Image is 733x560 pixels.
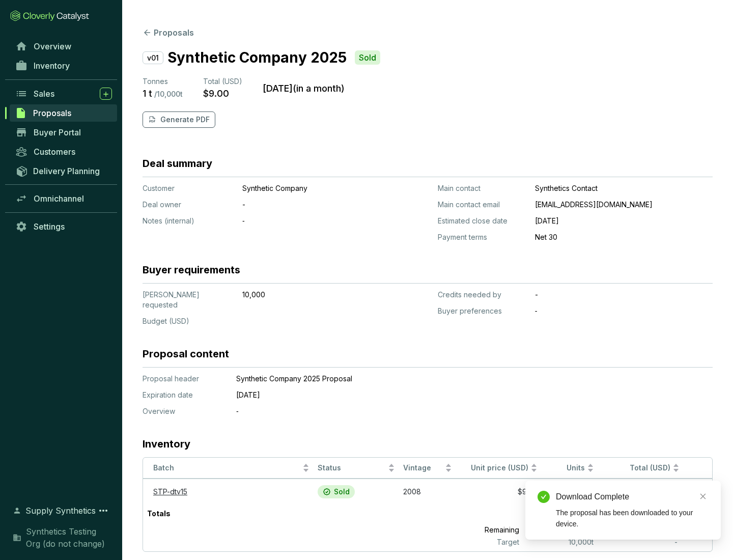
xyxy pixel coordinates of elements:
p: Synthetic Company [242,183,380,193]
h3: Inventory [143,437,190,451]
p: Buyer preferences [438,306,527,316]
h3: Proposal content [143,347,229,361]
a: Overview [10,38,117,55]
p: [DATE] [236,390,664,400]
p: Tonnes [143,76,183,87]
p: Sold [359,52,376,63]
p: Deal owner [143,200,234,210]
div: The proposal has been downloaded to your device. [556,507,709,529]
p: Estimated close date [438,216,527,226]
p: Proposal header [143,374,224,384]
p: / 10,000 t [154,90,183,99]
span: Overview [34,41,71,51]
p: [EMAIL_ADDRESS][DOMAIN_NAME] [535,200,713,210]
h3: Buyer requirements [143,263,240,277]
p: [PERSON_NAME] requested [143,290,234,310]
span: Status [318,463,386,473]
p: [DATE] ( in a month ) [263,82,345,94]
p: 1 t [523,505,598,523]
span: Synthetics Testing Org (do not change) [26,525,112,550]
p: Remaining [439,523,523,537]
p: Main contact email [438,200,527,210]
p: Customer [143,183,234,193]
p: Synthetic Company 2025 Proposal [236,374,664,384]
a: Close [697,491,709,502]
a: Delivery Planning [10,162,117,179]
p: Generate PDF [160,115,210,125]
span: check-circle [538,491,550,503]
a: Buyer Portal [10,124,117,141]
p: Net 30 [535,232,713,242]
th: Status [314,458,399,479]
td: $9.00 [456,479,542,505]
p: v01 [143,51,163,64]
p: $9.00 [203,88,229,99]
span: Delivery Planning [33,166,100,176]
span: Proposals [33,108,71,118]
p: ‐ [236,406,664,416]
p: - [242,200,380,210]
p: Totals [143,505,175,523]
a: Settings [10,218,117,235]
td: $9.00 [598,479,684,505]
span: Settings [34,221,65,232]
a: Customers [10,143,117,160]
span: Budget (USD) [143,317,189,325]
span: Supply Synthetics [25,505,96,517]
p: Overview [143,406,224,416]
th: Vintage [399,458,456,479]
p: Main contact [438,183,527,193]
a: Proposals [10,104,117,122]
span: Units [546,463,585,473]
p: Synthetics Contact [535,183,713,193]
span: Total (USD) [630,463,670,472]
p: Credits needed by [438,290,527,300]
p: Sold [334,487,350,496]
span: Sales [34,89,54,99]
p: Synthetic Company 2025 [167,47,347,68]
span: Customers [34,147,75,157]
span: close [699,493,707,500]
span: Buyer Portal [34,127,81,137]
p: 1 t [143,88,152,99]
p: Payment terms [438,232,527,242]
p: ‐ [535,306,713,316]
button: Proposals [143,26,194,39]
p: 9,999 t [523,523,598,537]
span: Inventory [34,61,70,71]
td: 1 [542,479,599,505]
p: 10,000 [242,290,380,300]
span: Omnichannel [34,193,84,204]
div: Download Complete [556,491,709,503]
span: Batch [153,463,300,473]
span: Vintage [403,463,443,473]
a: Inventory [10,57,117,74]
h3: Deal summary [143,156,212,171]
td: 2008 [399,479,456,505]
p: Target [439,537,523,547]
span: Unit price (USD) [471,463,528,472]
p: ‐ [242,216,380,226]
button: Generate PDF [143,111,215,128]
a: STP-dtv15 [153,487,187,496]
p: 10,000 t [523,537,598,547]
p: - [535,290,713,300]
p: Expiration date [143,390,224,400]
p: [DATE] [535,216,713,226]
a: Omnichannel [10,190,117,207]
a: Sales [10,85,117,102]
th: Units [542,458,599,479]
th: Batch [143,458,314,479]
p: Notes (internal) [143,216,234,226]
span: Total (USD) [203,77,242,86]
